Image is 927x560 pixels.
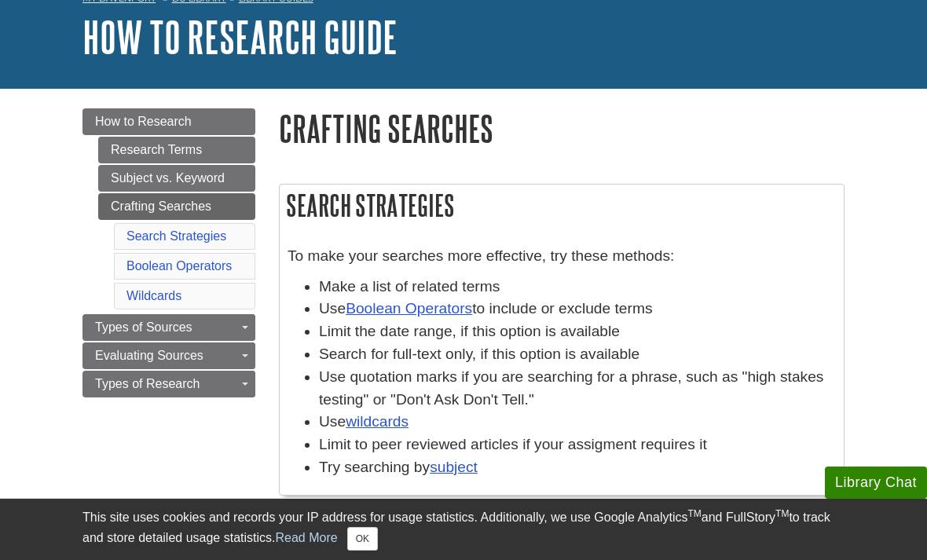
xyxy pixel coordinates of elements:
sup: TM [687,508,701,519]
a: Types of Sources [82,314,255,341]
a: Wildcards [126,289,181,302]
sup: TM [775,508,789,519]
a: Evaluating Sources [82,342,255,369]
span: Evaluating Sources [95,349,203,362]
a: Boolean Operators [346,300,472,317]
span: Types of Sources [95,320,192,334]
h2: Search Strategies [280,185,844,226]
a: How to Research [82,108,255,135]
li: Limit to peer reviewed articles if your assigment requires it [319,434,836,456]
a: Research Terms [98,137,255,163]
a: Read More [275,531,337,544]
div: Guide Page Menu [82,108,255,397]
li: Use [319,411,836,434]
li: Make a list of related terms [319,276,836,298]
span: How to Research [95,115,192,128]
a: Crafting Searches [98,193,255,220]
button: Library Chat [825,467,927,499]
a: How to Research Guide [82,13,398,61]
p: To make your searches more effective, try these methods: [288,245,836,268]
a: Search Strategies [126,229,226,243]
button: Close [347,527,378,551]
li: Try searching by [319,456,836,479]
a: subject [430,459,478,475]
li: Use to include or exclude terms [319,298,836,320]
li: Use quotation marks if you are searching for a phrase, such as "high stakes testing" or "Don't As... [319,366,836,412]
li: Search for full-text only, if this option is available [319,343,836,366]
div: This site uses cookies and records your IP address for usage statistics. Additionally, we use Goo... [82,508,845,551]
a: wildcards [346,413,409,430]
a: Types of Research [82,371,255,397]
span: Types of Research [95,377,200,390]
a: Boolean Operators [126,259,232,273]
h1: Crafting Searches [279,108,845,148]
li: Limit the date range, if this option is available [319,320,836,343]
a: Subject vs. Keyword [98,165,255,192]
